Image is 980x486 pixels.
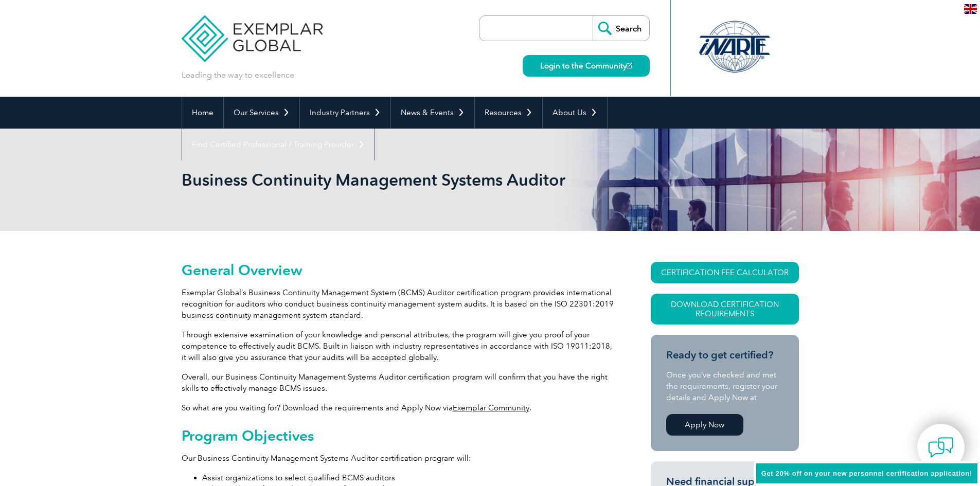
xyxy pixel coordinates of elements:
a: Home [182,97,223,129]
img: en [964,4,977,14]
a: News & Events [391,97,474,129]
p: Leading the way to excellence [182,69,294,81]
p: So what are you waiting for? Download the requirements and Apply Now via . [182,402,614,413]
input: Search [593,16,649,41]
a: Download Certification Requirements [651,294,799,325]
a: CERTIFICATION FEE CALCULATOR [651,262,799,283]
p: Once you’ve checked and met the requirements, register your details and Apply Now at [666,369,783,403]
img: contact-chat.png [928,435,954,460]
a: Resources [475,97,542,129]
img: open_square.png [627,63,632,68]
a: Apply Now [666,414,743,436]
h3: Ready to get certified? [666,349,783,362]
a: About Us [543,97,607,129]
p: Overall, our Business Continuity Management Systems Auditor certification program will confirm th... [182,371,614,394]
h2: Program Objectives [182,427,614,444]
p: Through extensive examination of your knowledge and personal attributes, the program will give yo... [182,329,614,363]
p: Exemplar Global’s Business Continuity Management System (BCMS) Auditor certification program prov... [182,287,614,321]
span: Get 20% off on your new personnel certification application! [761,470,972,477]
a: Login to the Community [523,55,650,77]
a: Our Services [224,97,299,129]
a: Exemplar Community [453,403,529,412]
h2: General Overview [182,262,614,278]
p: Our Business Continuity Management Systems Auditor certification program will: [182,453,614,464]
a: Industry Partners [300,97,390,129]
li: Assist organizations to select qualified BCMS auditors [202,472,614,483]
a: Find Certified Professional / Training Provider [182,129,375,160]
h1: Business Continuity Management Systems Auditor [182,170,577,190]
